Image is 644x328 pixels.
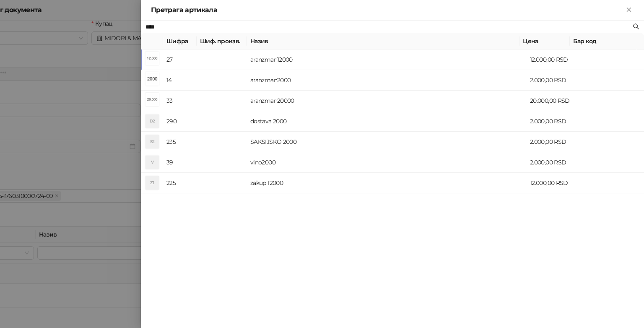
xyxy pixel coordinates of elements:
[145,115,159,128] div: D2
[527,70,577,91] td: 2.000,00 RSD
[163,152,197,173] td: 39
[527,49,577,70] td: 12.000,00 RSD
[151,5,624,15] div: Претрага артикала
[247,91,527,111] td: aranzman20000
[163,173,197,193] td: 225
[163,91,197,111] td: 33
[145,176,159,190] div: Z1
[527,111,577,132] td: 2.000,00 RSD
[527,173,577,193] td: 12.000,00 RSD
[247,173,527,193] td: zakup 12000
[247,33,519,49] th: Назив
[145,156,159,169] div: V
[247,70,527,91] td: aranzman2000
[163,111,197,132] td: 290
[624,5,634,15] button: Close
[163,49,197,70] td: 27
[247,111,527,132] td: dostava 2000
[247,49,527,70] td: aranzman12000
[527,91,577,111] td: 20.000,00 RSD
[145,135,159,148] div: S2
[247,152,527,173] td: vino2000
[527,152,577,173] td: 2.000,00 RSD
[519,33,570,49] th: Цена
[570,33,637,49] th: Бар код
[527,132,577,152] td: 2.000,00 RSD
[163,132,197,152] td: 235
[163,70,197,91] td: 14
[163,33,197,49] th: Шифра
[247,132,527,152] td: SAKSIJSKO 2000
[197,33,247,49] th: Шиф. произв.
